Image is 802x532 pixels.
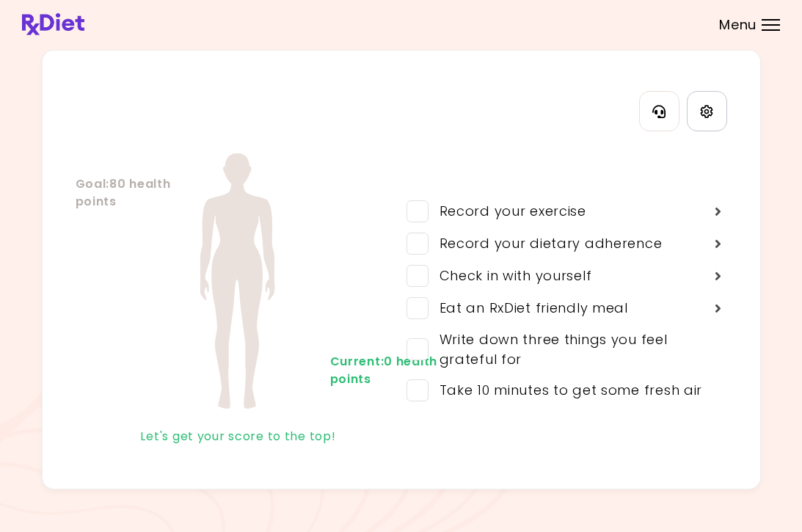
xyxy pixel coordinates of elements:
[429,380,703,400] div: Take 10 minutes to get some fresh air
[429,201,586,221] div: Record your exercise
[76,175,134,211] div: Goal : 80 health points
[719,18,757,32] span: Menu
[76,425,401,448] div: Let's get your score to the top!
[429,298,628,318] div: Eat an RxDiet friendly meal
[429,266,592,285] div: Check in with yourself
[639,91,679,131] button: Contact Information
[22,13,84,35] img: RxDiet
[687,91,727,131] a: Settings
[429,329,709,369] div: Write down three things you feel grateful for
[429,233,663,253] div: Record your dietary adherence
[330,353,389,388] div: Current : 0 health points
